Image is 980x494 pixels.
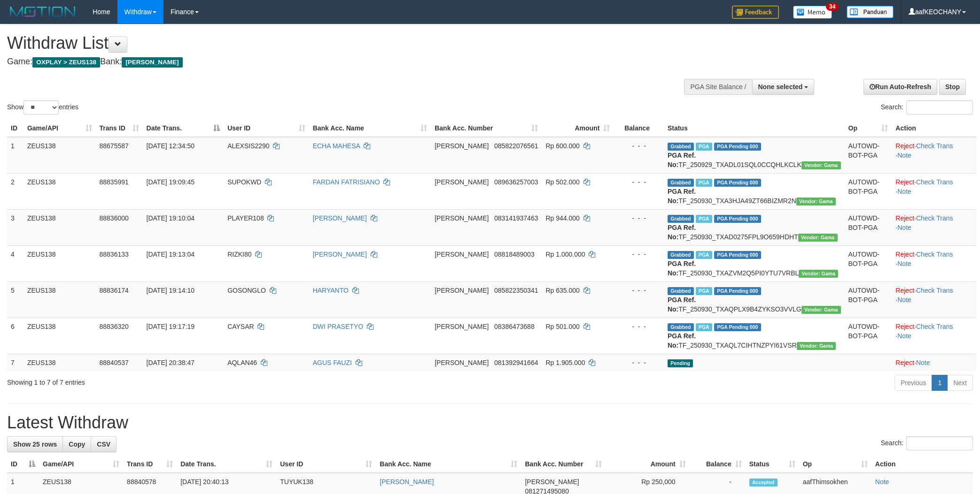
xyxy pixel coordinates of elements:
span: Pending [668,359,693,367]
a: Reject [895,251,914,258]
th: Bank Acc. Number: activate to sort column ascending [521,456,605,473]
span: Rp 1.905.000 [545,359,585,366]
b: PGA Ref. No: [668,224,696,241]
label: Search: [881,100,973,114]
span: OXPLAY > ZEUS138 [32,57,100,68]
a: Note [916,359,930,366]
input: Search: [906,436,973,450]
td: · · [892,245,976,281]
a: Show 25 rows [7,436,63,452]
span: None selected [758,83,803,91]
th: Action [871,456,973,473]
span: 88835991 [100,178,129,186]
th: Date Trans.: activate to sort column ascending [177,456,276,473]
div: - - - [617,250,660,259]
th: Op: activate to sort column ascending [845,120,892,137]
div: - - - [617,358,660,367]
img: Feedback.jpg [732,6,779,19]
td: AUTOWD-BOT-PGA [845,209,892,245]
span: [PERSON_NAME] [435,287,489,294]
a: Copy [62,436,91,452]
span: [PERSON_NAME] [122,57,182,68]
label: Search: [881,436,973,450]
th: Amount: activate to sort column ascending [606,456,690,473]
td: 2 [7,173,23,209]
a: Check Trans [916,142,953,150]
h4: Game: Bank: [7,57,644,67]
span: Vendor URL: https://trx31.1velocity.biz [796,198,836,205]
a: [PERSON_NAME] [313,251,367,258]
span: [PERSON_NAME] [435,251,489,258]
td: · · [892,318,976,354]
b: PGA Ref. No: [668,332,696,349]
span: Marked by aafpengsreynich [696,215,712,223]
div: - - - [617,177,660,187]
th: Balance [614,120,664,137]
a: Check Trans [916,214,953,222]
a: Stop [939,79,966,95]
td: ZEUS138 [23,173,96,209]
a: Note [897,260,911,267]
th: User ID: activate to sort column ascending [224,120,309,137]
label: Show entries [7,100,78,114]
span: PGA Pending [714,251,761,259]
td: 7 [7,354,23,371]
th: Game/API: activate to sort column ascending [39,456,123,473]
td: AUTOWD-BOT-PGA [845,281,892,318]
td: TF_250930_TXAD0275FPL9O659HDHT [664,209,845,245]
a: Run Auto-Refresh [863,79,937,95]
a: Note [897,188,911,195]
span: 34 [826,2,839,11]
th: Date Trans.: activate to sort column descending [143,120,224,137]
th: Bank Acc. Number: activate to sort column ascending [431,120,542,137]
a: ECHA MAHESA [313,142,360,150]
th: Bank Acc. Name: activate to sort column ascending [376,456,521,473]
a: Reject [895,142,914,150]
span: 88840537 [100,359,129,366]
a: Reject [895,287,914,294]
span: PGA Pending [714,215,761,223]
a: Check Trans [916,323,953,330]
td: · · [892,209,976,245]
span: Marked by aafpengsreynich [696,143,712,151]
a: Reject [895,359,914,366]
a: Note [875,478,889,486]
span: Grabbed [668,251,694,259]
td: ZEUS138 [23,245,96,281]
th: ID [7,120,23,137]
td: · · [892,173,976,209]
div: - - - [617,213,660,223]
a: Check Trans [916,287,953,294]
td: 4 [7,245,23,281]
span: [DATE] 19:10:04 [147,214,194,222]
span: Rp 502.000 [545,178,579,186]
span: Rp 1.000.000 [545,251,585,258]
th: Trans ID: activate to sort column ascending [123,456,177,473]
div: - - - [617,141,660,151]
a: Reject [895,214,914,222]
td: 6 [7,318,23,354]
th: Action [892,120,976,137]
div: Showing 1 to 7 of 7 entries [7,374,401,387]
a: [PERSON_NAME] [313,214,367,222]
td: ZEUS138 [23,209,96,245]
td: TF_250930_TXAQPLX9B4ZYKSO3VVLG [664,281,845,318]
span: 88675587 [100,142,129,150]
span: Accepted [749,479,778,486]
th: Balance: activate to sort column ascending [690,456,746,473]
td: TF_250930_TXA3HJA49ZT66BIZMR2N [664,173,845,209]
td: ZEUS138 [23,137,96,174]
span: Copy 085822076561 to clipboard [494,142,538,150]
span: PGA Pending [714,179,761,187]
span: Copy 089636257003 to clipboard [494,178,538,186]
span: Copy 083141937463 to clipboard [494,214,538,222]
td: ZEUS138 [23,318,96,354]
span: 88836000 [100,214,129,222]
span: SUPOKWD [227,178,261,186]
span: ALEXSIS2290 [227,142,270,150]
span: [PERSON_NAME] [525,478,579,486]
span: Vendor URL: https://trx31.1velocity.biz [801,161,841,169]
td: · · [892,137,976,174]
span: [PERSON_NAME] [435,178,489,186]
span: Grabbed [668,287,694,295]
